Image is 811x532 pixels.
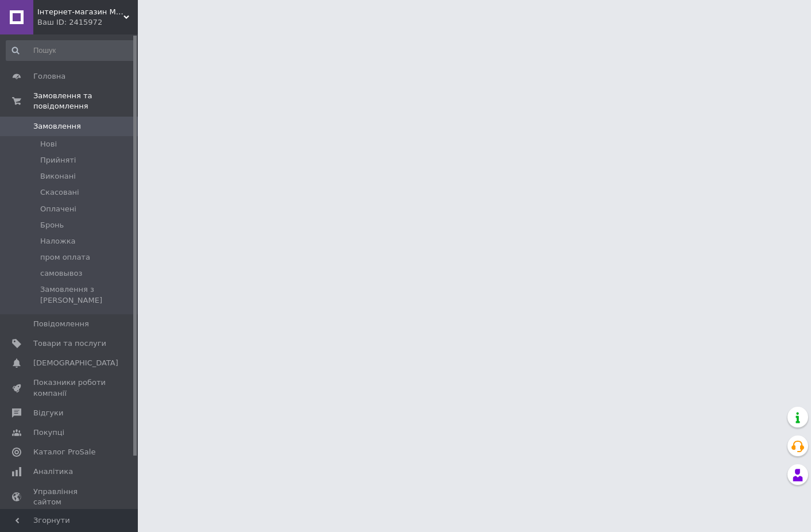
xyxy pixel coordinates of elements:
span: Прийняті [40,155,76,165]
span: Замовлення з [PERSON_NAME] [40,284,134,305]
span: Оплачені [40,204,76,214]
span: Відгуки [33,408,63,418]
span: Інтернет-магазин My Beauty Market [37,7,123,17]
input: Пошук [6,40,136,61]
span: Покупці [33,427,64,438]
div: Ваш ID: 2415972 [37,17,138,28]
span: [DEMOGRAPHIC_DATA] [33,358,118,368]
span: Управління сайтом [33,487,106,507]
span: Каталог ProSale [33,447,95,457]
span: Бронь [40,220,64,230]
span: пром оплата [40,252,90,263]
span: Замовлення [33,121,81,132]
span: Показники роботи компанії [33,377,106,398]
span: самовывоз [40,268,82,279]
span: Виконані [40,171,76,182]
span: Аналітика [33,467,73,477]
span: Повідомлення [33,319,89,329]
span: Скасовані [40,187,79,198]
span: Нові [40,139,57,149]
span: Товари та послуги [33,338,106,349]
span: Головна [33,71,65,82]
span: Замовлення та повідомлення [33,91,138,111]
span: Наложка [40,236,76,246]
